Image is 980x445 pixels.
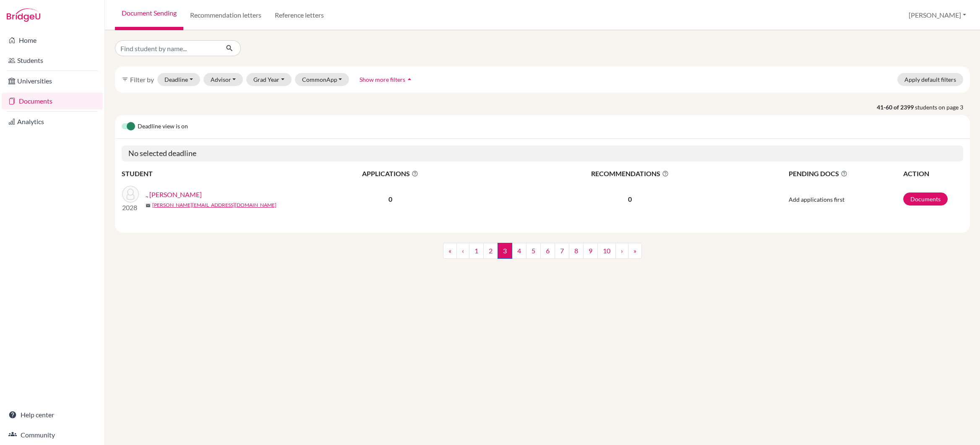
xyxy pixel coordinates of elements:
a: 9 [583,243,598,259]
a: 2 [483,243,498,259]
img: Bridge-U [7,8,40,22]
span: Add applications first [789,196,844,203]
a: 5 [526,243,541,259]
a: 6 [540,243,555,259]
button: Grad Year [246,73,292,86]
img: ., Bhanuja [122,186,139,203]
span: students on page 3 [915,103,970,112]
i: filter_list [122,76,128,83]
a: Home [2,32,103,49]
nav: ... [443,243,642,265]
th: STUDENT [122,168,289,179]
h5: No selected deadline [122,146,963,161]
p: 0 [492,194,768,204]
a: ‹ [456,243,469,259]
button: Show more filtersarrow_drop_up [352,73,421,86]
span: Filter by [130,75,154,83]
button: [PERSON_NAME] [905,7,970,23]
a: Students [2,52,103,69]
th: ACTION [903,168,963,179]
a: Documents [903,193,948,206]
b: 0 [388,195,392,203]
button: Advisor [203,73,243,86]
span: mail [146,203,151,208]
a: ., [PERSON_NAME] [146,190,202,200]
a: 10 [597,243,616,259]
button: Deadline [157,73,200,86]
span: 3 [498,243,512,259]
a: 1 [469,243,484,259]
a: [PERSON_NAME][EMAIL_ADDRESS][DOMAIN_NAME] [152,201,276,209]
input: Find student by name... [115,40,219,56]
strong: 41-60 of 2399 [877,103,915,112]
i: arrow_drop_up [405,75,414,83]
a: 8 [569,243,584,259]
a: 4 [512,243,526,259]
a: » [628,243,642,259]
a: « [443,243,457,259]
a: 7 [555,243,569,259]
a: Community [2,427,103,443]
span: APPLICATIONS [290,169,491,179]
span: Show more filters [360,76,405,83]
button: Apply default filters [897,73,963,86]
button: CommonApp [295,73,349,86]
span: RECOMMENDATIONS [492,169,768,179]
span: Deadline view is on [138,122,188,132]
a: › [615,243,628,259]
a: Analytics [2,113,103,130]
span: PENDING DOCS [789,169,902,179]
p: 2028 [122,203,139,213]
a: Universities [2,73,103,89]
a: Documents [2,93,103,109]
a: Help center [2,406,103,423]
